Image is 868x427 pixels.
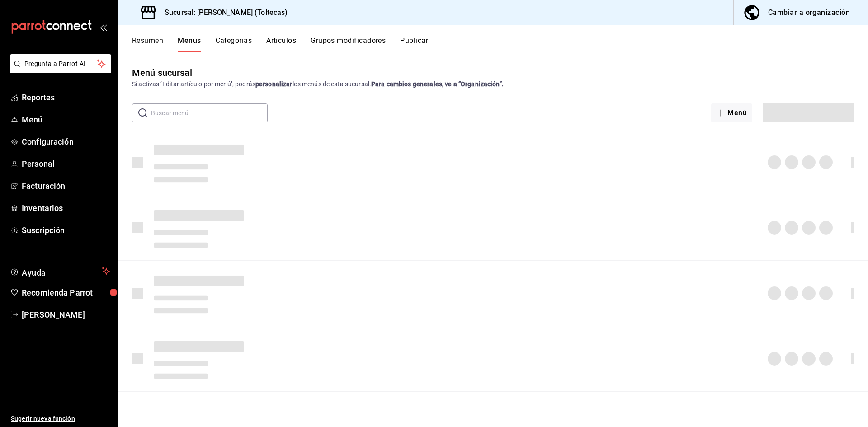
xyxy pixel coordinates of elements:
button: Publicar [400,36,428,52]
input: Buscar menú [151,104,268,122]
button: open_drawer_menu [99,23,107,31]
strong: personalizar [255,80,292,88]
span: Menú [22,113,110,126]
span: Recomienda Parrot [22,286,110,299]
span: Inventarios [22,202,110,214]
h3: Sucursal: [PERSON_NAME] (Toltecas) [157,7,288,18]
button: Resumen [132,36,163,52]
button: Grupos modificadores [311,36,386,52]
div: Cambiar a organización [768,6,850,19]
span: Ayuda [22,266,98,277]
span: [PERSON_NAME] [22,309,110,321]
span: Personal [22,158,110,170]
span: Configuración [22,136,110,148]
button: Menús [178,36,201,52]
span: Suscripción [22,224,110,236]
strong: Para cambios generales, ve a “Organización”. [371,80,504,88]
div: Si activas ‘Editar artículo por menú’, podrás los menús de esta sucursal. [132,80,854,89]
div: Menú sucursal [132,66,192,80]
button: Pregunta a Parrot AI [10,54,111,73]
span: Sugerir nueva función [11,414,110,423]
button: Menú [711,103,752,122]
div: navigation tabs [132,36,868,52]
span: Reportes [22,91,110,103]
button: Categorías [216,36,252,52]
a: Pregunta a Parrot AI [6,66,111,75]
span: Facturación [22,180,110,192]
button: Artículos [266,36,296,52]
span: Pregunta a Parrot AI [24,59,97,69]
